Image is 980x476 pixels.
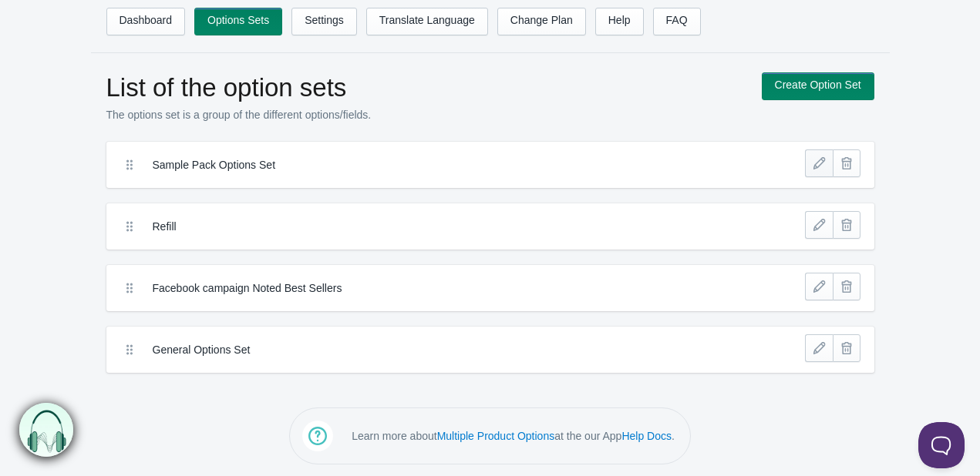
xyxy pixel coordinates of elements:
label: Facebook campaign Noted Best Sellers [153,280,715,296]
p: Learn more about at the our App . [352,428,675,444]
a: Help [595,8,644,35]
a: FAQ [653,8,701,35]
a: Dashboard [106,8,186,35]
a: Help Docs [621,430,672,442]
iframe: Toggle Customer Support [918,422,965,468]
label: Sample Pack Options Set [153,157,715,173]
img: bxm.png [19,403,73,457]
label: Refill [153,219,715,234]
a: Translate Language [366,8,488,35]
p: The options set is a group of the different options/fields. [106,107,746,122]
a: Settings [291,8,357,35]
h1: List of the option sets [106,72,746,103]
a: Create Option Set [762,72,874,100]
a: Options Sets [194,8,282,35]
label: General Options Set [153,342,715,357]
a: Change Plan [497,8,586,35]
a: Multiple Product Options [437,430,555,442]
